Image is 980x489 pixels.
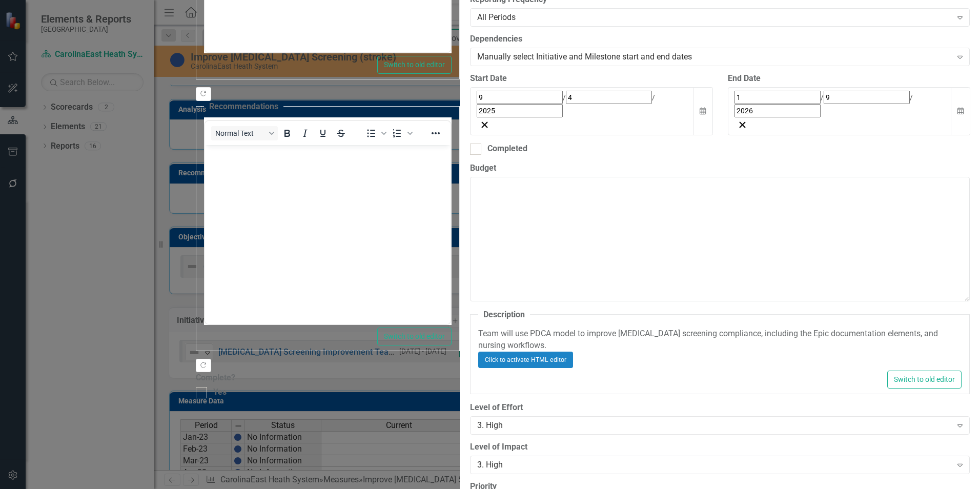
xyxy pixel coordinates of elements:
[196,372,460,384] label: Complete?
[910,93,913,101] span: /
[487,143,527,155] div: Completed
[563,93,566,101] span: /
[887,371,962,389] button: Switch to old editor
[477,459,951,471] div: 3. High
[213,386,227,398] div: Yes
[478,328,962,352] p: Team will use PDCA model to improve [MEDICAL_DATA] screening compliance, including the Epic docum...
[470,73,712,85] div: Start Date
[296,126,314,140] button: Italic
[427,126,444,140] button: Reveal or hide additional toolbar items
[470,162,970,174] label: Budget
[314,126,332,140] button: Underline
[332,126,350,140] button: Strikethrough
[477,12,951,24] div: All Periods
[477,51,951,63] div: Manually select Initiative and Milestone start and end dates
[389,126,414,140] div: Numbered list
[278,126,296,140] button: Bold
[478,309,530,321] legend: Description
[204,101,283,113] legend: Recommendations
[362,126,388,140] div: Bullet list
[211,126,278,140] button: Block Normal Text
[205,145,451,324] iframe: Rich Text Area
[652,93,655,101] span: /
[215,129,266,137] span: Normal Text
[470,402,970,414] label: Level of Effort
[470,33,970,45] label: Dependencies
[477,420,951,432] div: 3. High
[728,73,970,85] div: End Date
[377,328,452,345] button: Switch to old editor
[478,352,573,368] button: Click to activate HTML editor
[377,56,452,74] button: Switch to old editor
[821,93,824,101] span: /
[470,441,970,453] label: Level of Impact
